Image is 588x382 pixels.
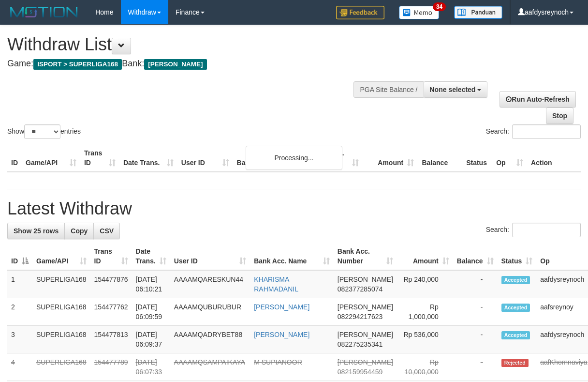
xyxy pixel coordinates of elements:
span: [PERSON_NAME] [338,331,393,338]
td: AAAAMQARESKUN44 [170,270,250,298]
label: Search: [486,124,581,139]
td: Rp 536,000 [397,326,453,353]
td: 4 [7,353,32,381]
div: PGA Site Balance / [353,81,423,98]
span: Copy 082159954459 to clipboard [338,368,382,376]
th: Action [527,144,581,172]
td: 154477789 [90,353,132,381]
th: Trans ID: activate to sort column ascending [90,243,132,270]
span: [PERSON_NAME] [144,59,206,70]
h1: Latest Withdraw [7,199,581,218]
img: MOTION_logo.png [7,5,81,19]
th: Date Trans.: activate to sort column ascending [132,243,170,270]
a: [PERSON_NAME] [254,331,309,338]
td: SUPERLIGA168 [32,353,90,381]
span: CSV [100,227,114,235]
th: User ID [177,144,233,172]
td: - [453,326,498,353]
input: Search: [512,124,581,139]
td: SUPERLIGA168 [32,326,90,353]
td: 154477876 [90,270,132,298]
td: Rp 240,000 [397,270,453,298]
h1: Withdraw List [7,35,382,54]
span: [PERSON_NAME] [338,303,393,311]
span: Show 25 rows [14,227,59,235]
h4: Game: Bank: [7,59,382,69]
div: Processing... [246,146,342,170]
td: - [453,298,498,326]
label: Search: [486,223,581,237]
td: SUPERLIGA168 [32,298,90,326]
td: [DATE] 06:09:59 [132,298,170,326]
img: Feedback.jpg [336,6,384,19]
th: Status [462,144,492,172]
span: Copy 082275235341 to clipboard [338,340,382,348]
span: Copy 082377285074 to clipboard [338,285,382,293]
th: Balance: activate to sort column ascending [453,243,498,270]
td: [DATE] 06:09:37 [132,326,170,353]
th: Game/API: activate to sort column ascending [32,243,90,270]
th: Balance [418,144,462,172]
td: - [453,270,498,298]
th: ID: activate to sort column descending [7,243,32,270]
td: AAAAMQSAMPAIKAYA [170,353,250,381]
a: Stop [546,107,573,124]
td: 1 [7,270,32,298]
a: KHARISMA RAHMADANIL [254,275,298,293]
th: Status: activate to sort column ascending [498,243,537,270]
button: None selected [424,81,488,98]
td: 154477762 [90,298,132,326]
td: 2 [7,298,32,326]
th: Op [492,144,527,172]
a: Run Auto-Refresh [500,91,575,107]
th: Trans ID [80,144,119,172]
span: None selected [430,86,476,93]
td: 3 [7,326,32,353]
td: Rp 1,000,000 [397,298,453,326]
th: Bank Acc. Number [308,144,363,172]
span: 34 [433,2,446,11]
img: panduan.png [454,6,502,19]
td: 154477813 [90,326,132,353]
td: [DATE] 06:10:21 [132,270,170,298]
th: ID [7,144,22,172]
td: [DATE] 06:07:33 [132,353,170,381]
th: User ID: activate to sort column ascending [170,243,250,270]
span: [PERSON_NAME] [338,275,393,283]
span: ISPORT > SUPERLIGA168 [33,59,122,70]
span: Rejected [501,359,529,367]
th: Bank Acc. Name: activate to sort column ascending [250,243,334,270]
a: Show 25 rows [7,223,65,239]
th: Game/API [22,144,80,172]
td: SUPERLIGA168 [32,270,90,298]
input: Search: [512,223,581,237]
span: Accepted [501,276,530,284]
select: Showentries [24,124,60,139]
th: Amount [363,144,418,172]
th: Amount: activate to sort column ascending [397,243,453,270]
a: CSV [93,223,120,239]
td: - [453,353,498,381]
span: [PERSON_NAME] [338,358,393,366]
span: Accepted [501,304,530,312]
a: [PERSON_NAME] [254,303,309,311]
th: Bank Acc. Number: activate to sort column ascending [334,243,397,270]
span: Copy 082294217623 to clipboard [338,313,382,321]
td: Rp 10,000,000 [397,353,453,381]
a: Copy [64,223,94,239]
th: Date Trans. [119,144,177,172]
img: Button%20Memo.svg [399,6,440,19]
td: AAAAMQADRYBET88 [170,326,250,353]
a: M SUPIANOOR [254,358,302,366]
span: Copy [71,227,88,235]
td: AAAAMQUBURUBUR [170,298,250,326]
label: Show entries [7,124,81,139]
th: Bank Acc. Name [233,144,308,172]
span: Accepted [501,331,530,339]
